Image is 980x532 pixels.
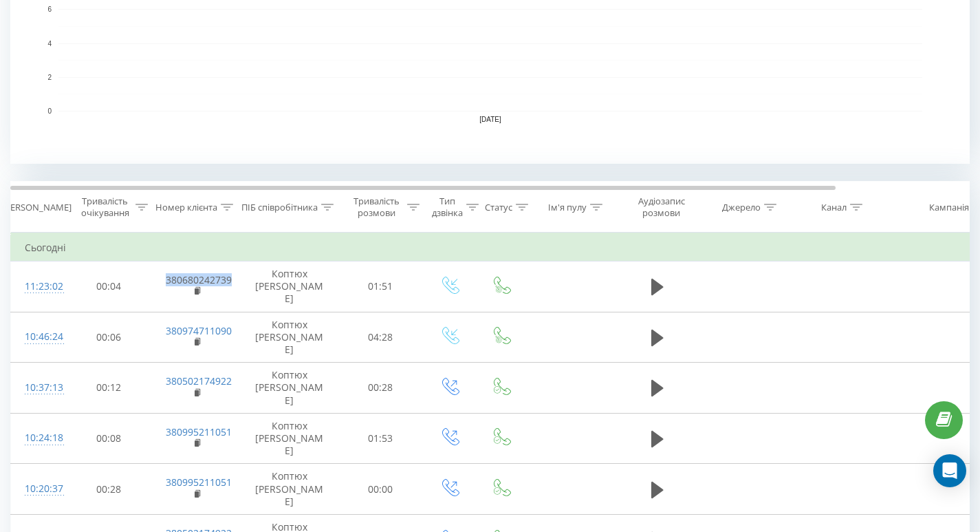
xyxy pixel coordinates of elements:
td: Коптюх [PERSON_NAME] [241,262,338,312]
a: 380995211051 [166,476,232,489]
div: Ім'я пулу [548,202,587,213]
td: Коптюх [PERSON_NAME] [241,464,338,515]
td: Коптюх [PERSON_NAME] [241,312,338,363]
div: 10:37:13 [25,374,52,401]
a: 380995211051 [166,425,232,438]
div: Аудіозапис розмови [628,195,695,219]
div: ПІБ співробітника [241,202,318,213]
text: [DATE] [479,116,501,123]
text: 6 [47,6,52,14]
div: Канал [821,202,847,213]
td: 00:08 [66,413,152,464]
div: Номер клієнта [155,202,217,213]
td: 01:53 [338,413,424,464]
td: 01:51 [338,262,424,312]
td: Коптюх [PERSON_NAME] [241,363,338,414]
div: Кампанія [929,202,969,213]
div: Статус [485,202,512,213]
div: 10:46:24 [25,323,52,350]
div: Open Intercom Messenger [933,454,966,487]
td: 00:06 [66,312,152,363]
div: 11:23:02 [25,273,52,300]
td: 00:00 [338,464,424,515]
td: 00:04 [66,262,152,312]
td: 00:28 [66,464,152,515]
text: 0 [47,107,52,115]
td: 04:28 [338,312,424,363]
div: Тривалість очікування [78,195,132,219]
div: Тривалість розмови [349,195,404,219]
text: 2 [47,74,52,81]
a: 380974711090 [166,324,232,337]
div: 10:20:37 [25,476,52,502]
a: 380680242739 [166,273,232,286]
td: Коптюх [PERSON_NAME] [241,413,338,464]
div: 10:24:18 [25,425,52,451]
text: 4 [47,40,52,47]
div: [PERSON_NAME] [2,202,72,213]
div: Джерело [722,202,761,213]
td: 00:28 [338,363,424,414]
td: 00:12 [66,363,152,414]
a: 380502174922 [166,374,232,387]
div: Тип дзвінка [432,195,463,219]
